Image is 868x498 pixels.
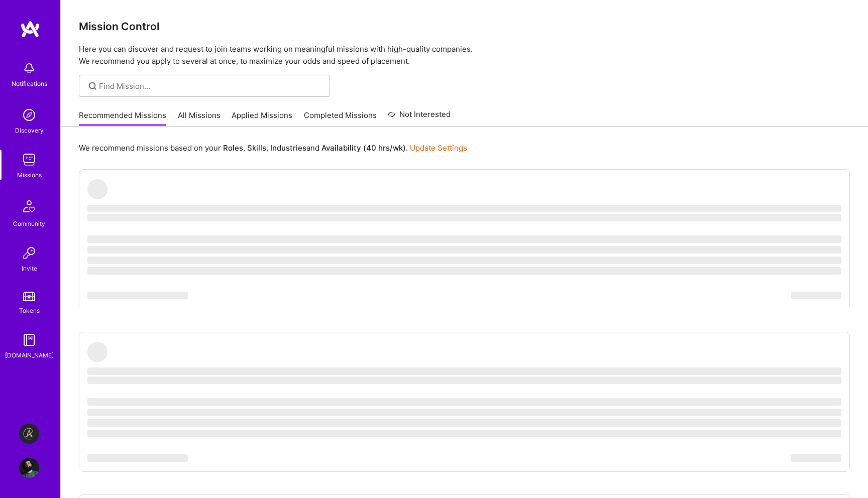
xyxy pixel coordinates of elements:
[5,350,54,360] div: [DOMAIN_NAME]
[12,78,47,89] div: Notifications
[17,194,41,218] img: Community
[19,458,39,478] img: User Avatar
[20,20,40,38] img: logo
[19,150,39,170] img: teamwork
[15,125,44,136] div: Discovery
[13,218,45,229] div: Community
[17,458,42,478] a: User Avatar
[79,43,850,67] p: Here you can discover and request to join teams working on meaningful missions with high-quality ...
[79,110,166,127] a: Recommended Missions
[304,110,377,127] a: Completed Missions
[270,143,306,153] b: Industries
[247,143,266,153] b: Skills
[223,143,243,153] b: Roles
[17,424,42,444] a: Aldea: Transforming Behavior Change Through AI-Driven Coaching
[23,292,35,301] img: tokens
[17,170,42,180] div: Missions
[19,243,39,263] img: Invite
[87,80,98,92] i: icon SearchGrey
[410,143,467,153] a: Update Settings
[19,105,39,125] img: discovery
[99,81,322,91] input: Find Mission...
[178,110,221,127] a: All Missions
[321,143,406,153] b: Availability (40 hrs/wk)
[19,58,39,78] img: bell
[19,305,40,316] div: Tokens
[232,110,292,127] a: Applied Missions
[79,143,467,153] p: We recommend missions based on your , , and .
[22,263,37,274] div: Invite
[19,330,39,350] img: guide book
[388,108,451,127] a: Not Interested
[79,20,850,33] h3: Mission Control
[19,424,39,444] img: Aldea: Transforming Behavior Change Through AI-Driven Coaching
